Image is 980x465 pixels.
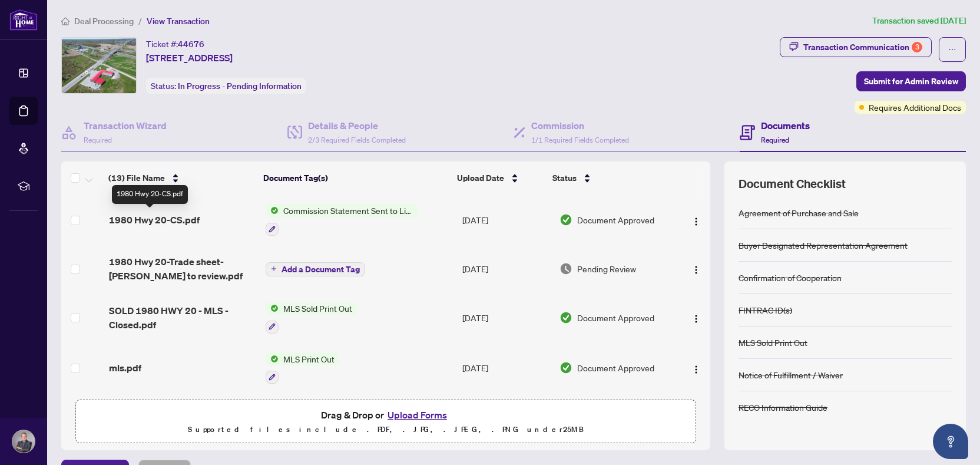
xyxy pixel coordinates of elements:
[266,302,357,334] button: Status IconMLS Sold Print Out
[384,407,451,423] button: Upload Forms
[548,161,667,194] th: Status
[739,176,846,192] span: Document Checklist
[74,16,134,27] span: Deal Processing
[266,262,365,276] button: Add a Document Tag
[108,172,165,184] span: (13) File Name
[552,172,577,184] span: Status
[687,210,706,229] button: Logo
[948,45,956,54] span: ellipsis
[691,365,701,374] img: Logo
[933,424,968,459] button: Open asap
[266,261,365,276] button: Add a Document Tag
[687,358,706,377] button: Logo
[739,271,842,284] div: Confirmation of Cooperation
[83,423,688,437] p: Supported files include .PDF, .JPG, .JPEG, .PNG under 25 MB
[803,38,922,57] div: Transaction Communication
[577,311,654,324] span: Document Approved
[869,101,961,114] span: Requires Additional Docs
[691,217,701,226] img: Logo
[577,213,654,226] span: Document Approved
[321,407,451,423] span: Drag & Drop or
[912,42,922,52] div: 3
[308,136,406,144] span: 2/3 Required Fields Completed
[279,352,339,365] span: MLS Print Out
[109,255,257,283] span: 1980 Hwy 20-Trade sheet-[PERSON_NAME] to review.pdf
[279,204,418,217] span: Commission Statement Sent to Listing Brokerage
[9,9,38,31] img: logo
[577,361,654,374] span: Document Approved
[559,311,572,324] img: Document Status
[266,352,279,365] img: Status Icon
[84,118,167,133] h4: Transaction Wizard
[84,136,112,144] span: Required
[559,262,572,275] img: Document Status
[178,39,204,50] span: 44676
[739,401,827,414] div: RECO Information Guide
[458,393,555,444] td: [DATE]
[761,118,810,133] h4: Documents
[739,368,843,381] div: Notice of Fulfillment / Waiver
[872,14,966,28] article: Transaction saved [DATE]
[279,302,357,315] span: MLS Sold Print Out
[687,259,706,278] button: Logo
[178,81,302,91] span: In Progress - Pending Information
[780,37,932,57] button: Transaction Communication3
[739,304,792,316] div: FINTRAC ID(s)
[104,161,259,194] th: (13) File Name
[109,304,257,332] span: SOLD 1980 HWY 20 - MLS - Closed.pdf
[531,118,629,133] h4: Commission
[531,136,629,144] span: 1/1 Required Fields Completed
[457,172,504,184] span: Upload Date
[458,343,555,394] td: [DATE]
[109,361,141,375] span: mls.pdf
[259,161,452,194] th: Document Tag(s)
[266,204,279,217] img: Status Icon
[577,262,636,275] span: Pending Review
[12,430,35,453] img: Profile Icon
[146,37,204,51] div: Ticket #:
[458,292,555,343] td: [DATE]
[739,239,908,252] div: Buyer Designated Representation Agreement
[458,245,555,292] td: [DATE]
[109,213,200,227] span: 1980 Hwy 20-CS.pdf
[691,314,701,324] img: Logo
[864,72,958,91] span: Submit for Admin Review
[559,361,572,374] img: Document Status
[147,16,210,27] span: View Transaction
[146,78,306,94] div: Status:
[271,266,277,272] span: plus
[452,161,548,194] th: Upload Date
[62,38,136,93] img: IMG-X12082280_1.jpg
[856,71,966,91] button: Submit for Admin Review
[691,265,701,275] img: Logo
[559,213,572,226] img: Document Status
[687,308,706,327] button: Logo
[266,352,339,384] button: Status IconMLS Print Out
[76,400,696,444] span: Drag & Drop orUpload FormsSupported files include .PDF, .JPG, .JPEG, .PNG under25MB
[739,336,807,349] div: MLS Sold Print Out
[282,265,360,273] span: Add a Document Tag
[761,136,789,144] span: Required
[61,17,69,25] span: home
[266,204,418,236] button: Status IconCommission Statement Sent to Listing Brokerage
[138,14,142,28] li: /
[146,51,233,65] span: [STREET_ADDRESS]
[266,302,279,315] img: Status Icon
[458,194,555,245] td: [DATE]
[112,185,188,204] div: 1980 Hwy 20-CS.pdf
[739,206,859,219] div: Agreement of Purchase and Sale
[308,118,406,133] h4: Details & People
